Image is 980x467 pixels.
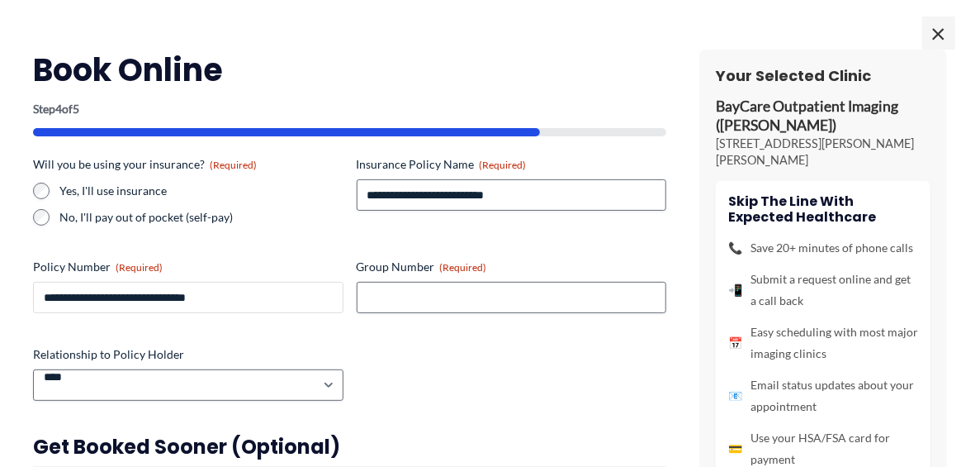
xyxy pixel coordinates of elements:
[728,332,742,354] span: 📅
[716,66,930,85] h3: Your Selected Clinic
[33,346,343,363] label: Relationship to Policy Holder
[33,259,343,275] label: Policy Number
[116,261,163,274] span: (Required)
[728,237,742,259] span: 📞
[33,50,666,90] h2: Book Online
[728,438,742,460] span: 💳
[33,103,666,115] p: Step of
[728,322,918,365] li: Easy scheduling with most major imaging clinics
[728,237,918,259] li: Save 20+ minutes of phone calls
[440,261,487,274] span: (Required)
[357,259,667,275] label: Group Number
[357,156,667,173] label: Insurance Policy Name
[59,183,343,199] label: Yes, I'll use insurance
[728,374,918,417] li: Email status updates about your appointment
[728,385,742,407] span: 📧
[716,98,930,136] p: BayCare Outpatient Imaging ([PERSON_NAME])
[210,159,257,171] span: (Required)
[728,269,918,312] li: Submit a request online and get a call back
[728,193,918,225] h4: Skip the line with Expected Healthcare
[480,159,527,171] span: (Required)
[728,279,742,301] span: 📲
[59,209,343,226] label: No, I'll pay out of pocket (self-pay)
[55,102,62,116] span: 4
[33,156,257,173] legend: Will you be using your insurance?
[922,17,955,50] span: ×
[33,434,666,460] h3: Get booked sooner (optional)
[716,136,930,169] p: [STREET_ADDRESS][PERSON_NAME][PERSON_NAME]
[73,102,79,116] span: 5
